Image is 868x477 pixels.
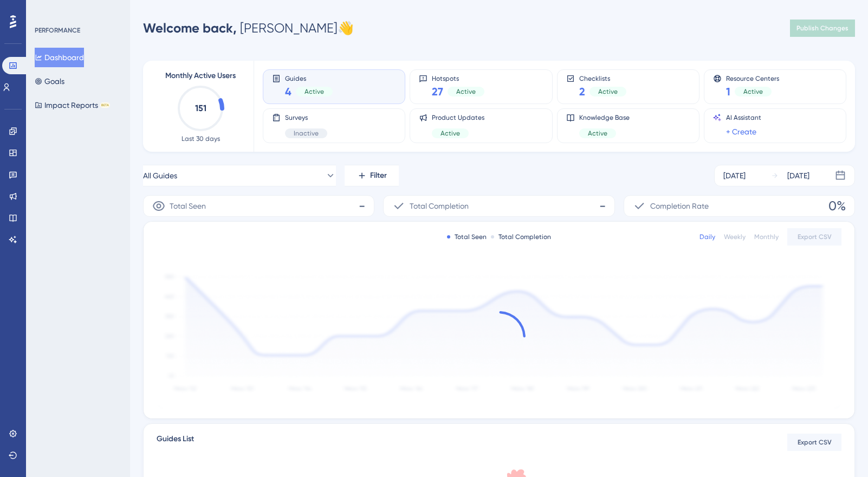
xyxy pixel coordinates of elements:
span: AI Assistant [726,113,761,122]
span: Resource Centers [726,74,779,82]
span: 0% [828,197,846,215]
div: Total Seen [447,233,487,241]
span: Completion Rate [650,199,709,212]
span: Knowledge Base [579,113,630,122]
button: Impact ReportsBETA [35,95,110,115]
span: Welcome back, [143,20,237,36]
span: Publish Changes [796,24,848,33]
span: 1 [726,84,730,99]
span: Total Completion [410,199,469,212]
div: [DATE] [787,169,809,182]
span: Guides List [157,433,194,452]
span: Active [305,87,324,96]
span: Active [743,87,763,96]
button: Filter [345,165,399,186]
span: Checklists [579,74,626,82]
div: Total Completion [491,233,551,241]
button: Publish Changes [790,20,855,37]
span: 27 [432,84,443,99]
button: Goals [35,72,64,91]
span: Active [598,87,618,96]
span: Product Updates [432,113,484,122]
div: [DATE] [723,169,746,182]
span: Active [441,129,460,138]
button: Export CSV [787,434,841,451]
span: Guides [285,74,333,82]
span: Hotspots [432,74,484,82]
div: Weekly [724,233,746,241]
span: Active [456,87,476,96]
span: Inactive [294,129,319,138]
span: Monthly Active Users [165,69,236,82]
div: [PERSON_NAME] 👋 [143,20,354,37]
text: 151 [195,103,206,113]
span: Export CSV [798,438,832,447]
span: Active [588,129,607,138]
span: Total Seen [170,199,206,212]
span: 2 [579,84,585,99]
span: - [599,197,606,215]
a: + Create [726,125,756,138]
div: BETA [100,102,110,108]
button: All Guides [143,165,336,186]
span: Filter [370,169,387,182]
span: Last 30 days [182,134,220,143]
div: Daily [699,233,715,241]
span: Surveys [285,113,327,122]
div: Monthly [754,233,779,241]
button: Dashboard [35,48,84,67]
span: - [359,197,365,215]
div: PERFORMANCE [35,26,80,35]
span: All Guides [143,169,177,182]
span: Export CSV [798,233,832,241]
span: 4 [285,84,292,99]
button: Export CSV [787,228,841,246]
